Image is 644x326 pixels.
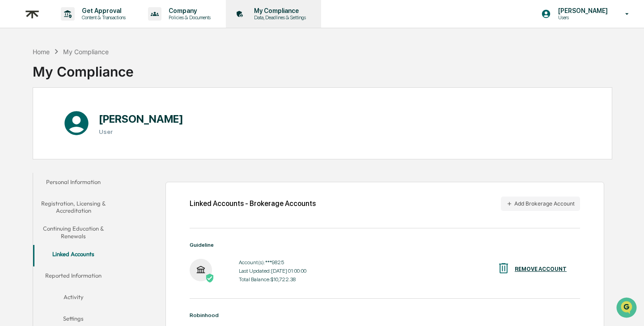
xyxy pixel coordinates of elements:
p: Content & Transactions [75,14,130,21]
span: Pylon [89,152,108,159]
div: Guideline [190,242,580,248]
a: 🖐️Preclearance [5,109,61,125]
button: Personal Information [33,173,114,194]
button: Start new chat [152,71,163,82]
a: 🔎Data Lookup [5,126,60,142]
img: logo [21,3,43,25]
h1: [PERSON_NAME] [99,112,183,125]
p: Company [161,7,215,14]
p: How can we help? [9,19,163,33]
button: Linked Accounts [33,245,114,266]
a: Powered byPylon [63,151,108,159]
div: 🖐️ [9,114,16,121]
img: REMOVE ACCOUNT [497,262,510,275]
p: Get Approval [75,7,130,14]
div: Robinhood [190,312,580,318]
a: 🗄️Attestations [61,109,114,125]
div: We're available if you need us! [30,77,113,85]
div: 🔎 [9,131,16,138]
div: REMOVE ACCOUNT [515,266,567,272]
div: Account(s): ***9825 [239,259,306,266]
p: Users [551,14,612,21]
h3: User [99,128,183,135]
div: Linked Accounts - Brokerage Accounts [190,199,316,208]
div: My Compliance [63,48,109,56]
div: Total Balance: $10,722.38 [239,276,306,283]
span: Preclearance [18,113,58,122]
span: Data Lookup [18,130,56,139]
div: 🗄️ [65,114,72,121]
button: Add Brokerage Account [501,197,580,211]
div: Last Updated: [DATE] 01:00:00 [239,268,306,274]
p: Policies & Documents [161,14,215,21]
div: My Compliance [33,56,134,80]
p: [PERSON_NAME] [551,7,612,14]
button: Activity [33,288,114,309]
button: Continuing Education & Renewals [33,219,114,245]
iframe: Open customer support [615,296,640,321]
img: Guideline - Active [190,259,212,281]
button: Reported Information [33,266,114,288]
span: Attestations [74,113,111,122]
img: Active [205,274,214,283]
p: My Compliance [247,7,310,14]
div: Start new chat [30,69,147,77]
p: Data, Deadlines & Settings [247,14,310,21]
button: Registration, Licensing & Accreditation [33,194,114,220]
img: 1746055101610-c473b297-6a78-478c-a979-82029cc54cd1 [9,69,25,85]
div: Home [33,48,50,56]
